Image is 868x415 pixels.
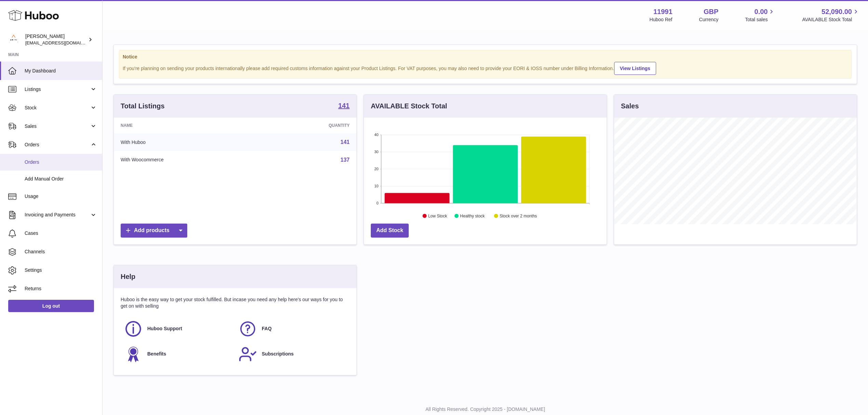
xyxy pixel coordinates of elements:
[124,320,232,338] a: Huboo Support
[25,267,97,273] span: Settings
[704,7,718,16] strong: GBP
[121,272,135,281] h3: Help
[822,7,852,16] span: 52,090.00
[614,62,656,75] a: View Listings
[114,151,265,169] td: With Woocommerce
[428,214,447,218] text: Low Stock
[25,193,97,200] span: Usage
[25,230,97,237] span: Cases
[262,351,294,357] span: Subscriptions
[25,123,90,130] span: Sales
[25,40,100,45] span: [EMAIL_ADDRESS][DOMAIN_NAME]
[25,285,97,292] span: Returns
[8,300,94,312] a: Log out
[374,167,378,171] text: 20
[338,102,350,109] strong: 141
[265,118,356,133] th: Quantity
[121,296,350,309] p: Huboo is the easy way to get your stock fulfilled. But incase you need any help here's our ways f...
[114,133,265,151] td: With Huboo
[239,320,346,338] a: FAQ
[262,325,272,332] span: FAQ
[460,214,485,218] text: Healthy stock
[650,16,673,23] div: Huboo Ref
[147,325,182,332] span: Huboo Support
[340,157,350,163] a: 137
[376,201,378,205] text: 0
[802,7,860,23] a: 52,090.00 AVAILABLE Stock Total
[147,351,166,357] span: Benefits
[239,345,346,363] a: Subscriptions
[371,102,447,111] h3: AVAILABLE Stock Total
[802,16,860,23] span: AVAILABLE Stock Total
[121,102,165,111] h3: Total Listings
[25,212,90,218] span: Invoicing and Payments
[25,68,97,74] span: My Dashboard
[745,7,775,23] a: 0.00 Total sales
[621,102,639,111] h3: Sales
[123,61,848,75] div: If you're planning on sending your products internationally please add required customs informati...
[25,249,97,255] span: Channels
[108,406,863,413] p: All Rights Reserved. Copyright 2025 - [DOMAIN_NAME]
[653,7,673,16] strong: 11991
[123,54,848,60] strong: Notice
[338,102,350,110] a: 141
[121,224,187,238] a: Add products
[25,105,90,111] span: Stock
[340,139,350,145] a: 141
[25,176,97,182] span: Add Manual Order
[371,224,409,238] a: Add Stock
[25,142,90,148] span: Orders
[699,16,719,23] div: Currency
[500,214,537,218] text: Stock over 2 months
[25,33,87,46] div: [PERSON_NAME]
[124,345,232,363] a: Benefits
[8,35,18,45] img: internalAdmin-11991@internal.huboo.com
[374,184,378,188] text: 10
[374,150,378,154] text: 30
[755,7,768,16] span: 0.00
[114,118,265,133] th: Name
[374,133,378,137] text: 40
[25,86,90,93] span: Listings
[25,159,97,165] span: Orders
[745,16,775,23] span: Total sales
